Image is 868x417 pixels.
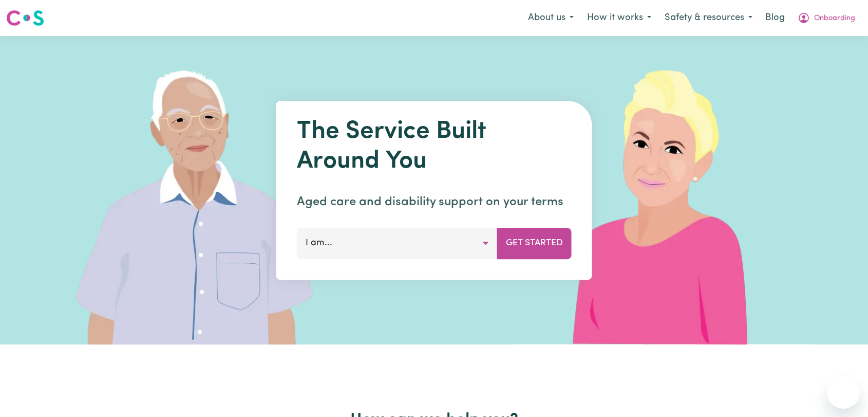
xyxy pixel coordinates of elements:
[814,13,855,24] span: Onboarding
[658,7,759,29] button: Safety & resources
[497,228,572,259] button: Get Started
[297,228,498,259] button: I am...
[6,6,44,30] a: Careseekers logo
[759,7,791,29] a: Blog
[580,7,658,29] button: How it works
[521,7,580,29] button: About us
[297,117,572,176] h1: The Service Built Around You
[297,193,572,211] p: Aged care and disability support on your terms
[791,7,862,29] button: My Account
[827,376,860,409] iframe: Button to launch messaging window
[6,9,44,27] img: Careseekers logo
